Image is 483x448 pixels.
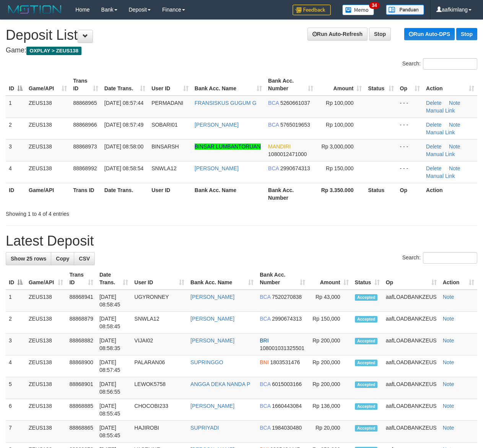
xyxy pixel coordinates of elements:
td: VIJAI02 [131,334,187,355]
td: ZEUS138 [26,421,66,443]
td: ZEUS138 [26,139,70,161]
a: Note [449,100,460,106]
td: ZEUS138 [26,312,66,334]
th: Date Trans.: activate to sort column ascending [96,268,131,290]
td: - - - [397,117,423,139]
span: BCA [268,100,279,106]
span: Copy 1984030480 to clipboard [272,425,302,431]
div: Showing 1 to 4 of 4 entries [6,207,195,218]
th: Game/API: activate to sort column ascending [26,268,66,290]
a: Manual Link [426,151,455,157]
span: 88868973 [73,143,97,150]
span: Copy 5260661037 to clipboard [280,100,310,106]
td: 88868901 [66,377,96,399]
td: aafLOADBANKZEUS [383,399,440,421]
span: Accepted [355,316,378,323]
span: BCA [260,294,270,300]
th: Action: activate to sort column ascending [423,74,477,96]
td: 4 [6,355,26,377]
a: BINSAR LUMBANTORUAN [195,143,261,150]
th: Trans ID: activate to sort column ascending [70,74,101,96]
a: Note [443,403,454,409]
span: [DATE] 08:58:54 [104,165,143,171]
td: Rp 200,000 [308,355,352,377]
span: Copy 2990674313 to clipboard [272,316,302,322]
img: panduan.png [386,5,424,15]
td: SNWLA12 [131,312,187,334]
td: aafLOADBANKZEUS [383,312,440,334]
td: Rp 200,000 [308,334,352,355]
th: Bank Acc. Name: activate to sort column ascending [192,74,265,96]
td: PALARAN06 [131,355,187,377]
span: BCA [260,381,270,387]
span: Rp 100,000 [326,100,353,106]
th: Amount: activate to sort column ascending [308,268,352,290]
img: Feedback.jpg [293,5,331,15]
td: 3 [6,334,26,355]
td: ZEUS138 [26,96,70,118]
a: Manual Link [426,108,455,114]
td: 88868882 [66,334,96,355]
td: aafLOADBANKZEUS [383,355,440,377]
td: ZEUS138 [26,117,70,139]
span: Copy 6015003166 to clipboard [272,381,302,387]
td: ZEUS138 [26,290,66,312]
a: Stop [456,28,477,40]
td: 88868941 [66,290,96,312]
td: 7 [6,421,26,443]
span: SOBARI01 [151,122,177,128]
td: [DATE] 08:58:45 [96,312,131,334]
a: Note [443,359,454,365]
td: 6 [6,399,26,421]
td: Rp 20,000 [308,421,352,443]
img: MOTION_logo.png [6,4,64,15]
td: 88868879 [66,312,96,334]
span: Copy 5765019653 to clipboard [280,122,310,128]
a: Show 25 rows [6,252,51,265]
a: Note [449,122,460,128]
a: CSV [74,252,95,265]
span: [DATE] 08:58:00 [104,143,143,150]
td: ZEUS138 [26,161,70,183]
th: Date Trans. [101,183,148,205]
td: [DATE] 08:55:45 [96,421,131,443]
span: BCA [260,316,270,322]
th: ID: activate to sort column descending [6,268,26,290]
span: Accepted [355,381,378,388]
th: Status [365,183,397,205]
th: Bank Acc. Number: activate to sort column ascending [257,268,308,290]
td: CHOCOBI233 [131,399,187,421]
span: BCA [268,165,279,171]
span: 88868966 [73,122,97,128]
span: BCA [260,425,270,431]
th: Amount: activate to sort column ascending [316,74,365,96]
a: Manual Link [426,129,455,135]
td: [DATE] 08:55:45 [96,399,131,421]
a: Note [443,381,454,387]
span: [DATE] 08:57:49 [104,122,143,128]
th: Trans ID [70,183,101,205]
th: Bank Acc. Name [192,183,265,205]
td: [DATE] 08:58:45 [96,290,131,312]
span: Copy 1660443084 to clipboard [272,403,302,409]
td: UGYRONNEY [131,290,187,312]
input: Search: [423,252,477,264]
a: Copy [51,252,74,265]
th: Op [397,183,423,205]
td: aafLOADBANKZEUS [383,421,440,443]
th: Bank Acc. Number: activate to sort column ascending [265,74,316,96]
td: 88868900 [66,355,96,377]
th: User ID: activate to sort column ascending [131,268,187,290]
th: ID: activate to sort column descending [6,74,26,96]
h1: Deposit List [6,28,477,43]
span: MANDIRI [268,143,291,150]
th: Bank Acc. Number [265,183,316,205]
span: BCA [268,122,279,128]
span: CSV [79,256,90,262]
a: Note [443,425,454,431]
span: Accepted [355,338,378,344]
input: Search: [423,58,477,70]
td: Rp 150,000 [308,312,352,334]
td: LEWOK5758 [131,377,187,399]
span: Copy 2990674313 to clipboard [280,165,310,171]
